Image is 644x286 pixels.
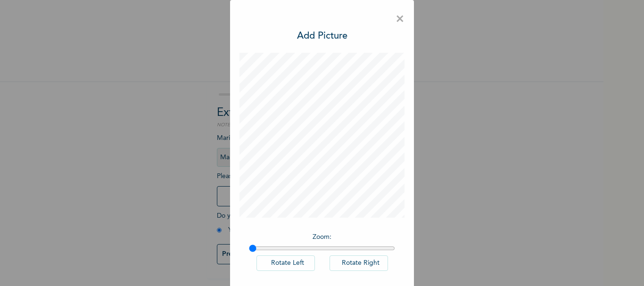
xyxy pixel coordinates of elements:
[396,9,405,29] span: ×
[297,29,347,43] h3: Add Picture
[256,255,315,271] button: Rotate Left
[217,173,387,211] span: Please add a recent Passport Photograph
[330,255,388,271] button: Rotate Right
[249,232,395,242] p: Zoom :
